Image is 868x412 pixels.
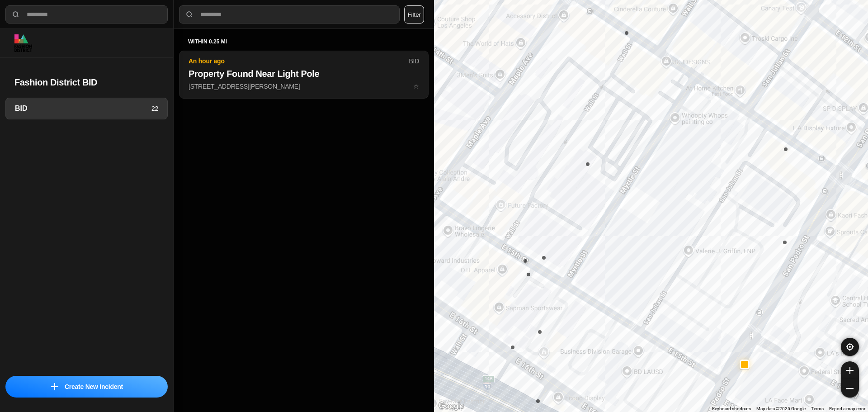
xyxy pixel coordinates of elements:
[811,406,824,411] a: Terms (opens in new tab)
[404,5,424,24] button: Filter
[436,400,466,412] a: Open this area in Google Maps (opens a new window)
[841,379,859,398] button: zoom-out
[712,406,751,412] button: Keyboard shortcuts
[15,103,151,114] h3: BID
[151,104,158,113] p: 22
[65,382,123,391] p: Create New Incident
[829,406,865,411] a: Report a map error
[188,38,420,45] h5: within 0.25 mi
[846,367,854,374] img: zoom-in
[841,338,859,356] button: recenter
[185,10,194,19] img: search
[51,383,58,390] img: icon
[409,57,419,66] p: BID
[14,34,32,52] img: logo
[413,83,419,90] span: star
[5,98,168,119] a: BID22
[179,82,429,90] a: An hour agoBIDProperty Found Near Light Pole[STREET_ADDRESS][PERSON_NAME]star
[11,10,20,19] img: search
[846,343,854,351] img: recenter
[179,51,429,99] button: An hour agoBIDProperty Found Near Light Pole[STREET_ADDRESS][PERSON_NAME]star
[189,67,419,80] h2: Property Found Near Light Pole
[189,57,409,66] p: An hour ago
[756,406,806,411] span: Map data ©2025 Google
[846,385,854,392] img: zoom-out
[841,361,859,379] button: zoom-in
[14,76,159,89] h2: Fashion District BID
[5,376,168,398] button: iconCreate New Incident
[189,82,419,91] p: [STREET_ADDRESS][PERSON_NAME]
[436,400,466,412] img: Google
